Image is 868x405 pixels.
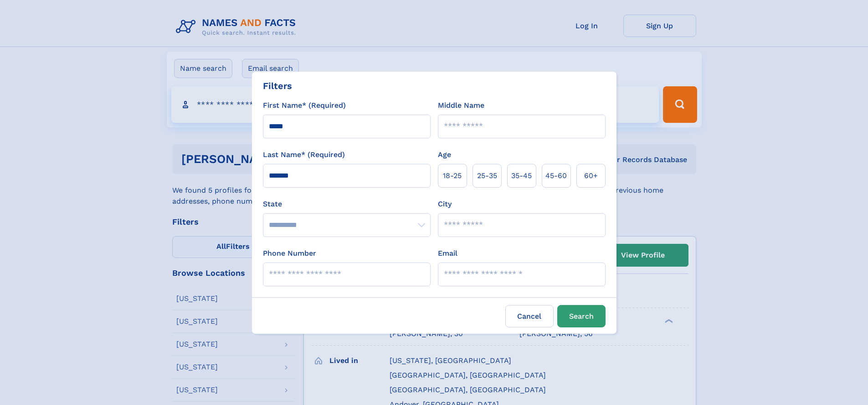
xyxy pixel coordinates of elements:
[263,149,345,160] label: Last Name* (Required)
[557,305,606,327] button: Search
[438,248,457,259] label: Email
[263,199,431,210] label: State
[438,100,484,111] label: Middle Name
[263,100,346,111] label: First Name* (Required)
[438,199,452,210] label: City
[443,170,462,181] span: 18‑25
[545,170,567,181] span: 45‑60
[263,248,316,259] label: Phone Number
[584,170,598,181] span: 60+
[477,170,497,181] span: 25‑35
[438,149,451,160] label: Age
[505,305,554,327] label: Cancel
[263,79,292,93] div: Filters
[511,170,532,181] span: 35‑45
